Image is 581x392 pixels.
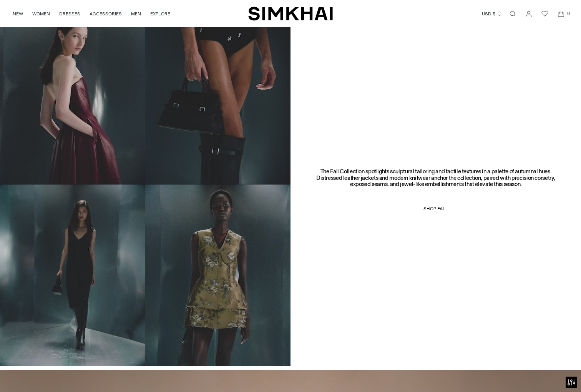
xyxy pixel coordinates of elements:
[131,5,141,22] a: MEN
[505,6,520,22] a: Open search modal
[150,5,170,22] a: EXPLORE
[90,5,122,22] a: ACCESSORIES
[537,6,553,22] a: Wishlist
[482,5,502,22] button: USD $
[59,5,80,22] a: DRESSES
[310,168,562,188] h3: The Fall Collection spotlights sculptural tailoring and tactile textures in a palette of autumnal...
[521,6,536,22] a: Go to the account page
[32,5,50,22] a: WOMEN
[553,6,569,22] a: Open cart modal
[248,6,333,21] a: SIMKHAI
[423,206,448,211] span: SHOP FALL
[423,206,448,214] a: SHOP FALL
[13,5,23,22] a: NEW
[565,10,572,17] span: 0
